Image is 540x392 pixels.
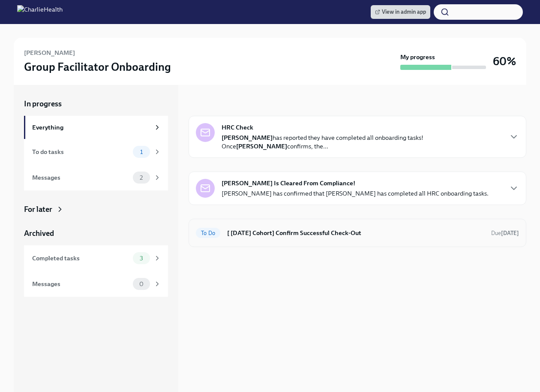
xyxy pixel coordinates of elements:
a: Everything [24,116,168,139]
strong: HRC Check [222,123,253,132]
a: Archived [24,228,168,238]
a: To Do[ [DATE] Cohort] Confirm Successful Check-OutDue[DATE] [196,226,519,240]
a: In progress [24,99,168,109]
a: To do tasks1 [24,139,168,165]
strong: [PERSON_NAME] [222,134,273,142]
div: To do tasks [32,147,129,157]
strong: [DATE] [501,230,519,236]
a: Completed tasks3 [24,245,168,271]
a: Messages0 [24,271,168,297]
strong: My progress [400,53,435,61]
div: In progress [189,99,226,109]
strong: [PERSON_NAME] Is Cleared From Compliance! [222,179,355,187]
div: Messages [32,279,129,289]
a: View in admin app [371,5,430,19]
h3: Group Facilitator Onboarding [24,59,171,75]
div: Everything [32,123,150,132]
span: Due [491,230,519,236]
p: has reported they have completed all onboarding tasks! Once confirms, the... [222,133,502,151]
div: For later [24,204,52,214]
div: Completed tasks [32,253,129,263]
span: 3 [135,255,148,262]
p: [PERSON_NAME] has confirmed that [PERSON_NAME] has completed all HRC onboarding tasks. [222,189,489,198]
a: For later [24,204,168,214]
span: 1 [135,149,148,155]
h3: 60% [493,54,516,69]
span: To Do [196,230,220,236]
strong: [PERSON_NAME] [236,142,287,150]
span: 2 [135,175,148,181]
h6: [PERSON_NAME] [24,48,75,57]
h6: [ [DATE] Cohort] Confirm Successful Check-Out [227,228,484,238]
span: View in admin app [375,8,426,16]
a: Messages2 [24,165,168,190]
span: October 24th, 2025 09:00 [491,229,519,237]
div: Messages [32,173,129,182]
span: 0 [134,281,149,287]
img: CharlieHealth [17,5,63,19]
